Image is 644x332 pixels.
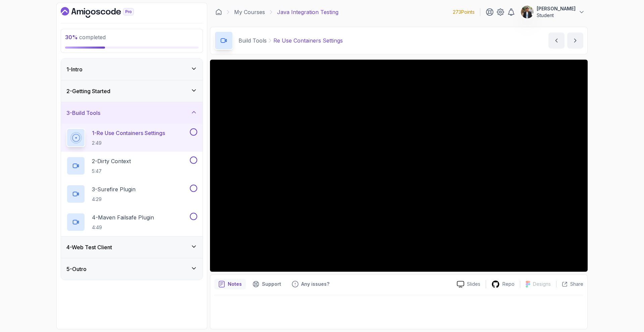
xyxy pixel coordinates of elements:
[66,265,87,273] h3: 5 - Outro
[92,168,131,175] p: 5:47
[92,213,154,221] p: 4 - Maven Failsafe Plugin
[66,185,197,203] button: 3-Surefire Plugin4:29
[61,258,203,280] button: 5-Outro
[533,281,551,287] p: Designs
[537,12,576,19] p: Student
[214,279,246,289] button: notes button
[521,5,585,19] button: user profile image[PERSON_NAME]Student
[451,281,486,288] a: Slides
[548,32,565,49] button: previous content
[61,80,203,102] button: 2-Getting Started
[61,237,203,258] button: 4-Web Test Client
[273,37,343,45] p: Re Use Containers Settings
[262,281,281,287] p: Support
[556,281,583,287] button: Share
[238,37,267,45] p: Build Tools
[92,140,165,146] p: 2:49
[486,280,520,288] a: Repo
[521,6,534,18] img: user profile image
[61,102,203,124] button: 3-Build Tools
[66,213,197,231] button: 4-Maven Failsafe Plugin4:49
[277,8,338,16] p: Java Integration Testing
[92,129,165,137] p: 1 - Re Use Containers Settings
[61,7,149,18] a: Dashboard
[301,281,329,287] p: Any issues?
[215,9,222,15] a: Dashboard
[537,5,576,12] p: [PERSON_NAME]
[570,281,583,287] p: Share
[92,157,131,165] p: 2 - Dirty Context
[92,196,136,203] p: 4:29
[288,279,333,289] button: Feedback button
[92,224,154,231] p: 4:49
[234,8,265,16] a: My Courses
[66,156,197,175] button: 2-Dirty Context5:47
[66,243,112,251] h3: 4 - Web Test Client
[61,59,203,80] button: 1-Intro
[66,109,100,117] h3: 3 - Build Tools
[502,281,515,287] p: Repo
[467,281,480,287] p: Slides
[65,34,78,41] span: 30 %
[65,34,106,41] span: completed
[210,60,588,272] iframe: 1 - Re Use Containers Settings
[66,87,110,95] h3: 2 - Getting Started
[66,65,83,73] h3: 1 - Intro
[66,128,197,147] button: 1-Re Use Containers Settings2:49
[567,32,583,49] button: next content
[453,9,475,15] p: 273 Points
[249,279,285,289] button: Support button
[92,185,136,193] p: 3 - Surefire Plugin
[228,281,242,287] p: Notes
